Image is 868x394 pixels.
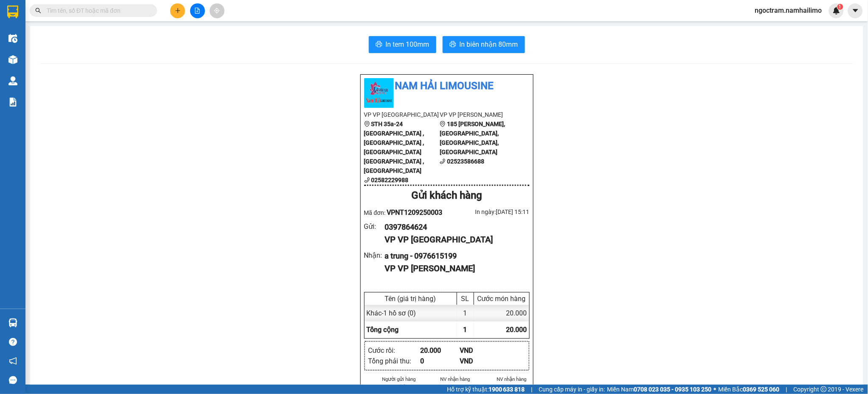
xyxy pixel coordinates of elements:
li: Nam Hải Limousine [364,78,530,94]
img: solution-icon [8,98,17,107]
span: | [531,385,533,394]
div: VP VP [GEOGRAPHIC_DATA] [385,233,522,246]
span: printer [449,41,456,49]
strong: 0708 023 035 - 0935 103 250 [634,386,712,393]
li: VP VP [PERSON_NAME] [59,46,113,65]
div: Tên (giá trị hàng) [367,295,455,303]
span: In biên nhận 80mm [460,39,518,50]
span: | [786,385,787,394]
div: 20.000 [421,345,460,356]
span: Khác - 1 hồ sơ (0) [367,309,416,317]
div: VND [460,345,499,356]
div: Mã đơn: [364,207,447,218]
strong: 1900 633 818 [489,386,525,393]
img: icon-new-feature [833,7,840,14]
span: 1 [463,326,467,334]
div: Cước rồi : [368,345,421,356]
li: NV nhận hàng [437,375,473,383]
div: a trung - 0976615199 [385,250,522,262]
div: 0 [421,356,460,366]
b: 02582229988 [371,177,409,183]
span: Tổng cộng [367,326,399,334]
span: search [35,8,41,14]
img: logo-vxr [7,6,18,18]
div: 0397864624 [385,221,522,233]
sup: 1 [837,4,843,10]
span: file-add [194,8,200,14]
img: warehouse-icon [8,76,17,85]
span: ngoctram.namhailimo [748,5,829,16]
span: environment [440,121,446,127]
b: STH 35a-24 [GEOGRAPHIC_DATA] , [GEOGRAPHIC_DATA] , [GEOGRAPHIC_DATA] [GEOGRAPHIC_DATA] , [GEOGRAP... [364,121,424,174]
span: message [9,376,17,384]
span: Miền Bắc [719,385,780,394]
strong: 0369 525 060 [743,386,780,393]
span: printer [376,41,382,49]
span: 20.000 [506,326,527,334]
div: 1 [457,305,474,321]
b: 02523586688 [447,158,484,165]
span: aim [214,8,220,14]
span: 1 [839,4,842,10]
span: Hỗ trợ kỹ thuật: [447,385,525,394]
span: phone [440,158,446,164]
button: printerIn tem 100mm [369,36,436,53]
li: Nam Hải Limousine [4,4,123,36]
li: VP VP [GEOGRAPHIC_DATA] [364,110,440,119]
span: question-circle [9,338,17,346]
div: 20.000 [474,305,529,321]
li: NV nhận hàng [494,375,530,383]
input: Tìm tên, số ĐT hoặc mã đơn [47,6,147,15]
span: Miền Nam [607,385,712,394]
div: Cước món hàng [476,295,527,303]
button: aim [210,3,225,18]
button: printerIn biên nhận 80mm [443,36,525,53]
span: VPNT1209250003 [387,208,442,217]
img: warehouse-icon [8,55,17,64]
span: phone [364,177,370,183]
img: logo.jpg [4,4,34,34]
div: In ngày: [DATE] 15:11 [447,207,530,217]
li: Người gửi hàng xác nhận [381,375,417,391]
div: Gửi khách hàng [364,188,530,204]
li: VP VP [PERSON_NAME] [440,110,516,119]
span: notification [9,357,17,365]
div: Gửi : [364,221,385,232]
span: In tem 100mm [386,39,430,50]
span: caret-down [852,7,860,14]
b: 185 [PERSON_NAME], [GEOGRAPHIC_DATA], [GEOGRAPHIC_DATA], [GEOGRAPHIC_DATA] [440,121,505,155]
div: Tổng phải thu : [368,356,421,366]
button: caret-down [848,3,863,18]
div: Nhận : [364,250,385,261]
li: VP VP [GEOGRAPHIC_DATA] [4,46,59,74]
span: plus [175,8,181,14]
div: VP VP [PERSON_NAME] [385,262,522,275]
div: SL [459,295,472,303]
img: warehouse-icon [8,318,17,327]
span: Cung cấp máy in - giấy in: [539,385,605,394]
button: plus [170,3,185,18]
img: warehouse-icon [8,34,17,43]
div: VND [460,356,499,366]
span: copyright [821,386,827,392]
button: file-add [190,3,205,18]
img: logo.jpg [364,78,394,108]
span: environment [364,121,370,127]
span: ⚪️ [714,388,716,391]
